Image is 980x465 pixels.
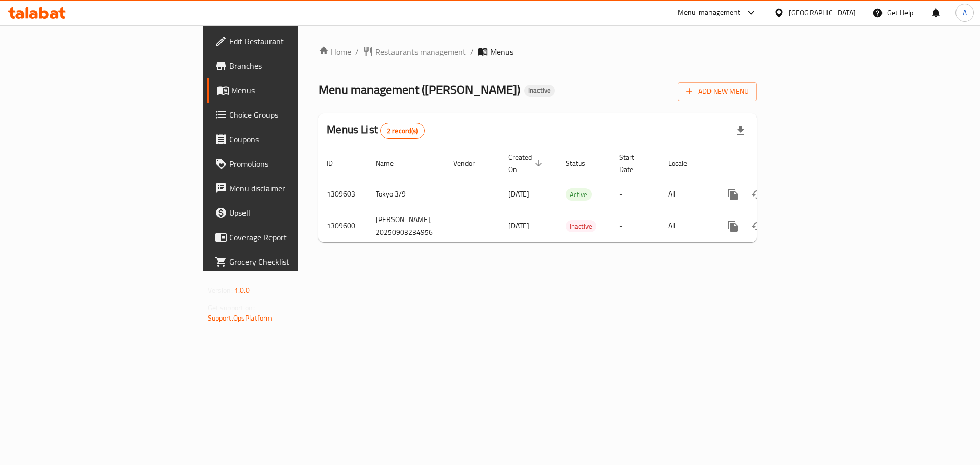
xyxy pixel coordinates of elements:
a: Grocery Checklist [207,250,366,274]
div: Export file [728,118,753,143]
nav: breadcrumb [318,45,757,58]
div: Inactive [524,85,555,97]
table: enhanced table [318,148,827,242]
span: Created On [508,151,545,176]
span: 1.0.0 [234,284,250,297]
a: Coverage Report [207,225,366,250]
span: Choice Groups [229,109,358,121]
span: Coverage Report [229,231,358,243]
div: Menu-management [678,7,741,19]
a: Upsell [207,201,366,225]
span: Get support on: [208,301,255,314]
a: Menu disclaimer [207,176,366,201]
button: more [721,214,745,238]
span: Active [566,189,592,201]
span: Edit Restaurant [229,35,358,47]
div: Active [566,188,592,201]
a: Choice Groups [207,103,366,127]
li: / [470,45,474,58]
span: 2 record(s) [381,126,424,136]
span: Coupons [229,133,358,145]
a: Promotions [207,152,366,176]
span: [DATE] [508,187,529,201]
td: - [611,210,660,242]
button: more [721,182,745,207]
span: Version: [208,284,233,297]
span: A [963,7,967,18]
span: Menus [490,45,513,58]
td: All [660,210,713,242]
button: Change Status [745,214,770,238]
span: Branches [229,60,358,72]
div: [GEOGRAPHIC_DATA] [789,7,856,18]
div: Total records count [380,123,425,139]
span: [DATE] [508,219,529,232]
a: Coupons [207,127,366,152]
span: Promotions [229,158,358,170]
a: Restaurants management [363,45,466,58]
td: - [611,179,660,210]
a: Support.OpsPlatform [208,311,273,325]
a: Edit Restaurant [207,29,366,54]
button: Change Status [745,182,770,207]
h2: Menus List [327,122,424,139]
td: [PERSON_NAME], 20250903234956 [367,210,445,242]
td: All [660,179,713,210]
span: Vendor [453,157,488,169]
span: Menus [231,84,358,96]
span: Name [376,157,407,169]
button: Add New Menu [678,82,757,101]
span: Restaurants management [375,45,466,58]
td: Tokyo 3/9 [367,179,445,210]
span: Status [566,157,599,169]
span: Inactive [524,86,555,95]
span: Start Date [619,151,648,176]
span: Menu disclaimer [229,182,358,194]
span: ID [327,157,346,169]
div: Inactive [566,220,596,232]
span: Menu management ( [PERSON_NAME] ) [318,78,520,101]
a: Menus [207,78,366,103]
th: Actions [713,148,827,179]
span: Grocery Checklist [229,256,358,268]
span: Inactive [566,221,596,232]
span: Locale [668,157,700,169]
span: Add New Menu [686,85,749,98]
span: Upsell [229,207,358,219]
a: Branches [207,54,366,78]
